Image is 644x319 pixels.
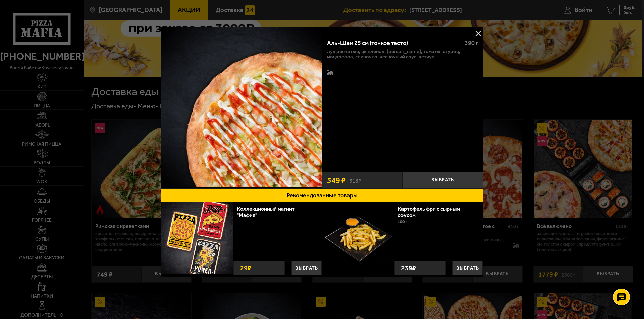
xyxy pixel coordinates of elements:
[161,188,483,202] button: Рекомендованные товары
[238,261,253,275] strong: 29 ₽
[327,39,459,47] div: Аль-Шам 25 см (тонкое тесто)
[327,176,346,184] span: 549 ₽
[161,27,322,187] img: Аль-Шам 25 см (тонкое тесто)
[161,27,322,188] a: Аль-Шам 25 см (тонкое тесто)
[237,206,295,218] a: Коллекционный магнит "Мафия"
[399,261,418,275] strong: 239 ₽
[349,177,361,184] s: 618 ₽
[398,206,460,218] a: Картофель фри с сырным соусом
[327,49,478,59] p: лук репчатый, цыпленок, [PERSON_NAME], томаты, огурец, моцарелла, сливочно-чесночный соус, кетчуп.
[291,261,322,275] button: Выбрать
[452,261,483,275] button: Выбрать
[402,172,483,188] button: Выбрать
[465,39,478,47] span: 390 г
[398,219,407,224] span: 100 г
